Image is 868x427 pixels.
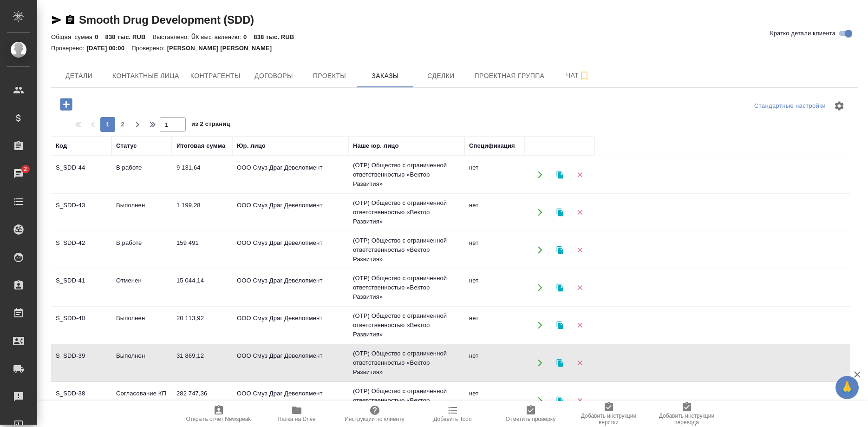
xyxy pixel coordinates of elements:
td: S_SDD-43 [51,196,111,229]
button: Добавить инструкции верстки [570,401,648,427]
span: Контактные лица [112,70,179,82]
button: Скопировать ссылку для ЯМессенджера [51,14,62,26]
span: Папка на Drive [278,416,316,422]
p: Общая сумма [51,33,95,40]
td: (OTP) Общество с ограниченной ответственностью «Вектор Развития» [348,307,464,344]
span: 2 [115,120,130,129]
div: Статус [116,141,137,151]
td: ООО Смуз Драг Девелопмент [232,234,348,266]
td: нет [464,196,525,229]
td: (OTP) Общество с ограниченной ответственностью «Вектор Развития» [348,382,464,419]
p: 838 тыс. RUB [105,33,153,40]
button: Клонировать [550,278,569,297]
span: Добавить инструкции верстки [575,413,642,426]
button: Добавить инструкции перевода [648,401,726,427]
button: Клонировать [550,165,569,184]
div: Спецификация [469,141,515,151]
span: Заказы [363,70,407,82]
td: Выполнен [111,347,172,379]
td: 159 491 [172,234,232,266]
button: Клонировать [550,391,569,410]
button: Клонировать [550,316,569,335]
span: Проектная группа [474,70,544,82]
td: нет [464,158,525,191]
button: Открыть [530,165,549,184]
td: Отменен [111,271,172,304]
button: Скопировать ссылку [65,14,76,26]
td: S_SDD-42 [51,234,111,266]
p: Выставлено: [153,33,191,40]
p: Проверено: [131,45,167,52]
button: Удалить [570,241,589,260]
td: S_SDD-39 [51,347,111,379]
button: 2 [115,117,130,132]
td: 282 747,36 [172,384,232,417]
span: Инструкции по клиенту [345,416,405,422]
span: Отметить проверку [506,416,555,422]
button: Открыть [530,354,549,373]
svg: Подписаться [579,70,590,81]
button: Отметить проверку [492,401,570,427]
div: Наше юр. лицо [353,141,399,151]
td: нет [464,384,525,417]
button: Открыть отчет Newspeak [180,401,258,427]
td: нет [464,234,525,266]
span: Открыть отчет Newspeak [186,416,251,422]
span: 🙏 [839,378,855,397]
p: 838 тыс. RUB [254,33,301,40]
button: Клонировать [550,354,569,373]
td: (OTP) Общество с ограниченной ответственностью «Вектор Развития» [348,194,464,231]
td: В работе [111,234,172,266]
div: Итоговая сумма [176,141,225,151]
td: S_SDD-41 [51,271,111,304]
td: (OTP) Общество с ограниченной ответственностью «Вектор Развития» [348,269,464,306]
td: Согласование КП [111,384,172,417]
p: [PERSON_NAME] [PERSON_NAME] [167,45,279,52]
button: Инструкции по клиенту [336,401,414,427]
button: Открыть [530,278,549,297]
a: Smooth Drug Development (SDD) [79,13,254,26]
span: Договоры [251,70,296,82]
div: 0 [51,31,858,42]
div: split button [752,99,828,113]
td: ООО Смуз Драг Девелопмент [232,271,348,304]
span: Кратко детали клиента [770,29,835,38]
td: (OTP) Общество с ограниченной ответственностью «Вектор Развития» [348,156,464,193]
span: Проекты [307,70,352,82]
td: (OTP) Общество с ограниченной ответственностью «Вектор Развития» [348,231,464,269]
td: 9 131,64 [172,158,232,191]
td: ООО Смуз Драг Девелопмент [232,309,348,342]
span: 2 [18,164,33,174]
button: Удалить [570,165,589,184]
button: Добавить проект [53,95,79,114]
button: Открыть [530,203,549,222]
td: Выполнен [111,309,172,342]
td: 1 199,28 [172,196,232,229]
span: Контрагенты [190,70,241,82]
td: ООО Смуз Драг Девелопмент [232,158,348,191]
td: Выполнен [111,196,172,229]
td: S_SDD-44 [51,158,111,191]
button: Удалить [570,354,589,373]
div: Код [56,141,67,151]
span: Сделки [418,70,463,82]
p: Проверено: [51,45,87,52]
button: Открыть [530,316,549,335]
p: К выставлению: [196,33,243,40]
td: (OTP) Общество с ограниченной ответственностью «Вектор Развития» [348,344,464,381]
button: Открыть [530,241,549,260]
p: [DATE] 00:00 [87,45,132,52]
td: ООО Смуз Драг Девелопмент [232,347,348,379]
span: Чат [555,70,600,81]
button: Удалить [570,391,589,410]
button: Клонировать [550,241,569,260]
td: S_SDD-40 [51,309,111,342]
p: 0 [243,33,254,40]
td: нет [464,347,525,379]
span: Добавить Todo [433,416,471,422]
button: Добавить Todo [414,401,492,427]
span: Настроить таблицу [828,95,850,117]
button: Папка на Drive [258,401,336,427]
button: Удалить [570,278,589,297]
td: ООО Смуз Драг Девелопмент [232,384,348,417]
